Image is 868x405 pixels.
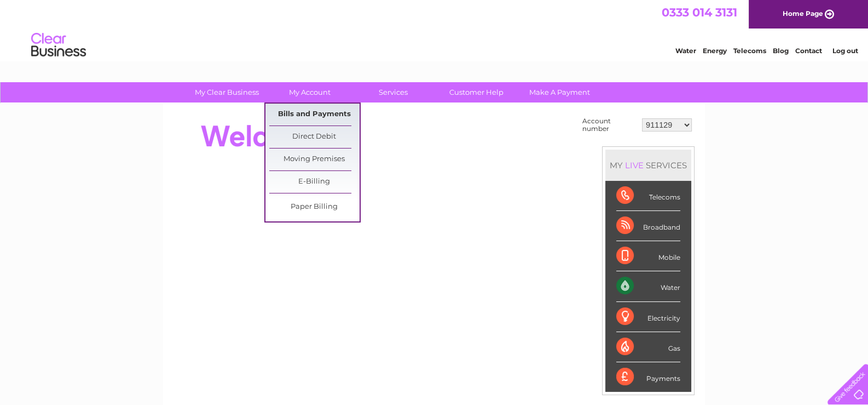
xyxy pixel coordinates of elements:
a: Blog [773,47,789,55]
a: Services [348,82,438,102]
div: Electricity [616,302,680,332]
img: logo.png [31,28,86,62]
a: E-Billing [269,171,360,193]
a: Energy [703,47,727,55]
a: 0333 014 3131 [662,5,737,19]
a: Moving Premises [269,149,360,170]
a: Paper Billing [269,196,360,218]
a: Water [675,47,696,55]
a: Bills and Payments [269,104,360,126]
a: Telecoms [733,47,766,55]
div: LIVE [623,160,646,170]
a: Log out [832,47,858,55]
a: My Account [265,82,355,102]
div: MY SERVICES [605,150,691,181]
a: Direct Debit [269,126,360,148]
div: Gas [616,332,680,362]
div: Clear Business is a trading name of Verastar Limited (registered in [GEOGRAPHIC_DATA] No. 3667643... [176,6,693,53]
div: Water [616,271,680,301]
div: Broadband [616,211,680,241]
a: Customer Help [431,82,522,102]
div: Payments [616,362,680,392]
a: My Clear Business [182,82,272,102]
td: Account number [580,115,639,135]
div: Telecoms [616,181,680,211]
div: Mobile [616,241,680,271]
a: Make A Payment [514,82,605,102]
a: Contact [795,47,822,55]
